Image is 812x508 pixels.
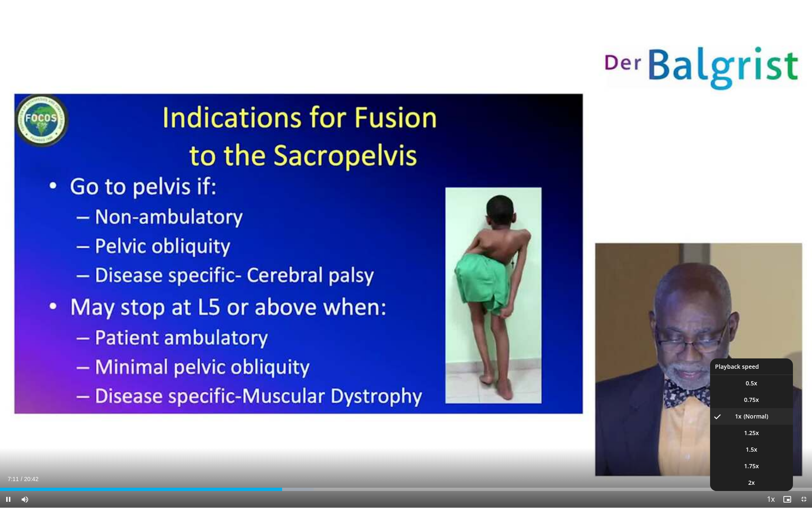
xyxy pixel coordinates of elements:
[795,491,812,508] button: Exit Fullscreen
[21,476,22,482] span: /
[744,396,759,404] span: 0.75x
[744,429,759,437] span: 1.25x
[746,445,757,454] span: 1.5x
[17,491,33,508] button: Mute
[744,462,759,470] span: 1.75x
[779,491,795,508] button: Enable picture-in-picture mode
[748,479,755,487] span: 2x
[746,379,757,387] span: 0.5x
[735,412,742,421] span: 1x
[762,491,779,508] button: Playback Rate
[24,476,39,482] span: 20:42
[7,476,19,482] span: 7:11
